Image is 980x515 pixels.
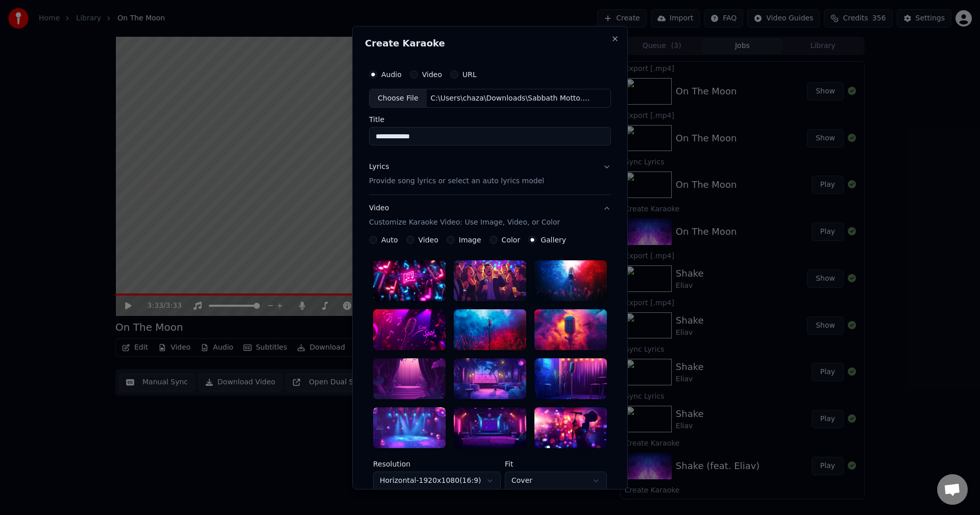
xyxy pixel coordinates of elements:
[369,154,611,194] button: LyricsProvide song lyrics or select an auto lyrics model
[365,38,615,47] h2: Create Karaoke
[419,236,438,243] label: Video
[369,203,560,228] div: Video
[462,70,477,78] label: URL
[427,93,600,103] div: C:\Users\chaza\Downloads\Sabbath Motto.mp3
[369,217,560,228] p: Customize Karaoke Video: Use Image, Video, or Color
[373,460,501,468] label: Resolution
[422,70,442,78] label: Video
[381,236,398,243] label: Auto
[370,89,427,107] div: Choose File
[369,116,611,123] label: Title
[541,236,566,243] label: Gallery
[502,236,521,243] label: Color
[369,176,544,186] p: Provide song lyrics or select an auto lyrics model
[459,236,481,243] label: Image
[505,460,607,468] label: Fit
[369,195,611,236] button: VideoCustomize Karaoke Video: Use Image, Video, or Color
[369,162,389,172] div: Lyrics
[381,70,402,78] label: Audio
